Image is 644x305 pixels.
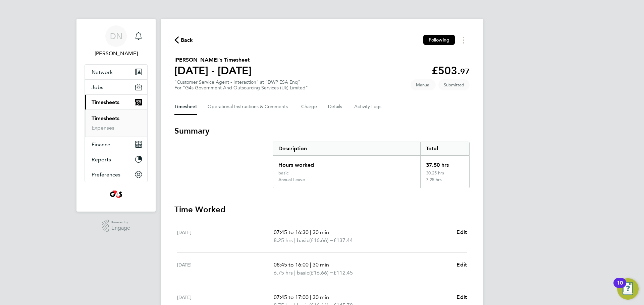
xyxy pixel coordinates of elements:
span: | [294,237,296,243]
span: Edit [457,229,467,235]
span: 08:45 to 16:00 [274,261,309,268]
span: | [294,270,296,276]
a: Go to home page [85,189,148,200]
a: Expenses [92,125,114,131]
span: Edit [457,294,467,300]
h1: [DATE] - [DATE] [174,64,252,77]
span: Powered by [111,220,130,225]
span: 07:45 to 17:00 [274,294,309,300]
span: £112.45 [333,270,353,276]
span: | [310,294,311,300]
div: Description [273,142,420,155]
span: £137.44 [333,237,353,243]
a: Edit [457,293,467,301]
div: 10 [617,283,623,292]
button: Details [328,99,343,115]
a: Edit [457,228,467,236]
span: | [310,261,311,268]
span: (£16.66) = [309,237,333,243]
button: Finance [85,137,147,152]
span: 6.75 hrs [274,270,293,276]
div: For "G4s Government And Outsourcing Services (Uk) Limited" [174,85,308,91]
button: Timesheets Menu [458,35,470,45]
app-decimal: £503. [432,64,470,77]
span: This timesheet was manually created. [411,79,436,90]
span: Back [181,36,193,44]
span: Jobs [92,84,103,90]
div: Hours worked [273,156,420,170]
span: Danielle Nicholas [85,50,148,58]
a: Powered byEngage [102,220,130,232]
span: This timesheet is Submitted. [438,79,470,90]
button: Open Resource Center, 10 new notifications [617,278,639,300]
div: 37.50 hrs [420,156,469,170]
span: | [310,229,311,235]
span: 07:45 to 16:30 [274,229,309,235]
a: DN[PERSON_NAME] [85,25,148,58]
button: Timesheet [174,99,197,115]
button: Charge [301,99,317,115]
button: Operational Instructions & Comments [208,99,290,115]
nav: Main navigation [76,19,156,212]
span: Reports [92,156,111,163]
span: DN [110,32,122,41]
span: Engage [111,225,130,231]
span: basic [297,236,309,244]
div: Total [420,142,469,155]
h3: Time Worked [174,204,470,215]
h3: Summary [174,126,470,136]
span: Timesheets [92,99,119,105]
button: Timesheets [85,95,147,109]
span: Preferences [92,171,120,178]
span: (£16.66) = [309,270,333,276]
button: Network [85,65,147,79]
span: 30 min [313,294,329,300]
span: 30 min [313,229,329,235]
div: [DATE] [177,261,274,277]
button: Preferences [85,167,147,182]
span: Following [429,37,449,43]
div: "Customer Service Agent - Interaction" at "DWP ESA Enq" [174,79,308,91]
img: g4s4-logo-retina.png [108,189,124,200]
button: Activity Logs [354,99,382,115]
h2: [PERSON_NAME]'s Timesheet [174,56,252,64]
button: Reports [85,152,147,167]
div: basic [278,170,288,176]
span: Finance [92,141,110,148]
div: 7.25 hrs [420,177,469,188]
a: Timesheets [92,115,119,122]
span: 8.25 hrs [274,237,293,243]
span: basic [297,269,309,277]
button: Back [174,36,193,44]
span: 30 min [313,261,329,268]
div: Timesheets [85,109,147,137]
div: Summary [273,142,470,188]
button: Following [423,35,455,45]
a: Edit [457,261,467,269]
div: 30.25 hrs [420,170,469,177]
span: Network [92,69,113,75]
button: Jobs [85,80,147,94]
span: 97 [460,67,470,76]
div: [DATE] [177,228,274,244]
div: Annual Leave [278,177,305,182]
span: Edit [457,261,467,268]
